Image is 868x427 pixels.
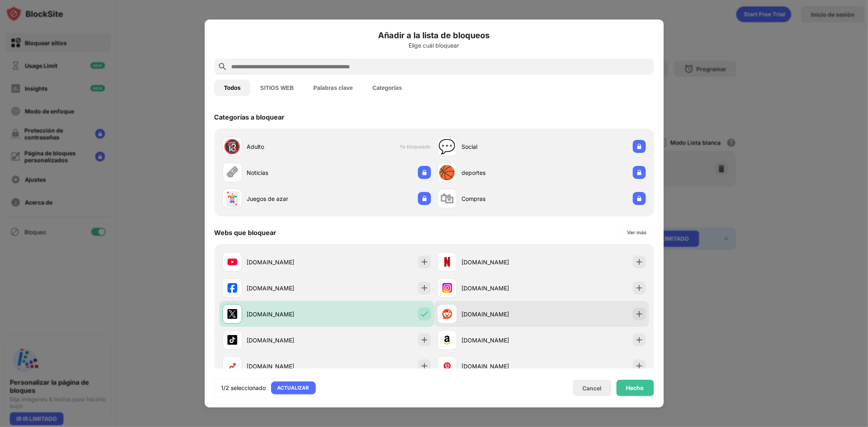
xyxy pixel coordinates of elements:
h6: Añadir a la lista de bloqueos [214,29,654,41]
div: 🗞 [225,164,239,181]
button: Palabras clave [304,80,363,96]
img: favicons [227,257,237,267]
img: favicons [442,335,452,345]
img: favicons [442,309,452,319]
img: favicons [227,283,237,293]
div: Elige cuál bloquear [214,42,654,49]
div: [DOMAIN_NAME] [462,362,542,370]
div: Cancel [583,385,602,392]
img: favicons [442,257,452,267]
button: Categorías [363,80,411,96]
div: Ver más [627,229,647,237]
div: Adulto [247,142,327,151]
div: [DOMAIN_NAME] [462,310,542,318]
div: [DOMAIN_NAME] [462,336,542,344]
div: 🏀 [439,164,456,181]
button: Todos [214,80,251,96]
div: Compras [462,194,542,203]
div: 1/2 seleccionado [221,384,266,392]
div: 🛍 [440,190,454,207]
div: 🃏 [224,190,241,207]
div: [DOMAIN_NAME] [247,310,327,318]
img: favicons [227,335,237,345]
div: [DOMAIN_NAME] [247,362,327,370]
div: [DOMAIN_NAME] [247,336,327,344]
div: Noticias [247,168,327,177]
div: Juegos de azar [247,194,327,203]
span: Ya bloqueado [400,144,431,150]
div: [DOMAIN_NAME] [462,284,542,292]
div: 🔞 [224,138,241,155]
div: deportes [462,168,542,177]
div: [DOMAIN_NAME] [247,284,327,292]
div: 💬 [439,138,456,155]
div: Hecho [626,385,644,391]
button: SITIOS WEB [250,80,303,96]
img: favicons [227,361,237,371]
img: search.svg [218,62,227,72]
div: ACTUALIZAR [278,384,309,392]
div: [DOMAIN_NAME] [462,258,542,266]
img: favicons [227,309,237,319]
img: favicons [442,283,452,293]
div: [DOMAIN_NAME] [247,258,327,266]
div: Categorías a bloquear [214,113,285,121]
div: Social [462,142,542,151]
div: Webs que bloquear [214,229,277,237]
img: favicons [442,361,452,371]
